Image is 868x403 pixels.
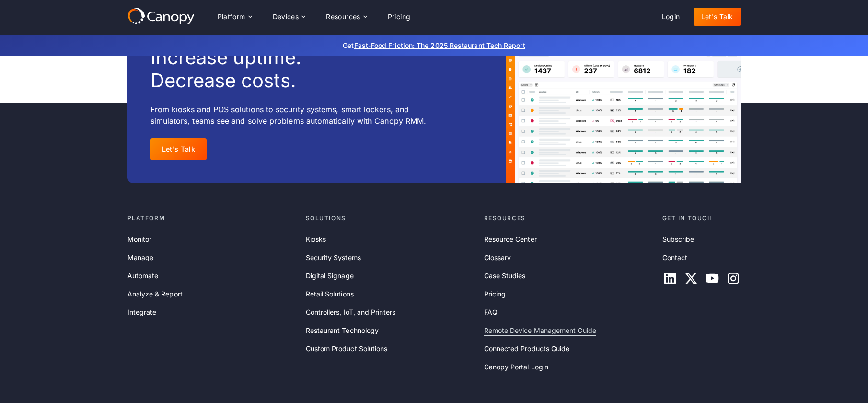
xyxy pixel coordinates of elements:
a: Let's Talk [694,8,741,26]
p: Get [199,40,669,50]
a: Retail Solutions [306,289,354,299]
a: Automate [127,271,159,281]
h3: Increase uptime. Decrease costs. [150,46,301,92]
a: Restaurant Technology [306,325,379,336]
div: Platform [218,13,245,20]
a: Glossary [484,252,511,263]
div: Devices [273,13,299,20]
a: Canopy Portal Login [484,362,549,372]
a: Kiosks [306,234,326,245]
a: Pricing [380,8,418,26]
a: Security Systems [306,252,361,263]
a: Integrate [127,307,157,318]
a: Case Studies [484,271,526,281]
div: Resources [326,13,360,20]
a: Analyze & Report [127,289,183,299]
div: Resources [318,7,374,26]
a: Contact [662,252,688,263]
img: A Canopy dashboard example [506,39,741,183]
a: Pricing [484,289,506,299]
a: Subscribe [662,234,694,245]
a: Connected Products Guide [484,344,570,354]
p: From kiosks and POS solutions to security systems, smart lockers, and simulators, teams see and s... [150,104,445,127]
a: Let's Talk [150,138,207,160]
a: Controllers, IoT, and Printers [306,307,395,318]
a: Login [654,8,688,26]
div: Get in touch [662,214,741,223]
div: Platform [127,214,298,223]
a: Manage [127,252,153,263]
a: Digital Signage [306,271,354,281]
div: Resources [484,214,655,223]
div: Platform [210,7,259,26]
div: Solutions [306,214,476,223]
a: Custom Product Solutions [306,344,388,354]
a: Remote Device Management Guide [484,325,596,336]
a: Monitor [127,234,152,245]
a: Fast-Food Friction: The 2025 Restaurant Tech Report [354,41,525,49]
div: Devices [265,7,313,26]
a: Resource Center [484,234,537,245]
a: FAQ [484,307,498,318]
